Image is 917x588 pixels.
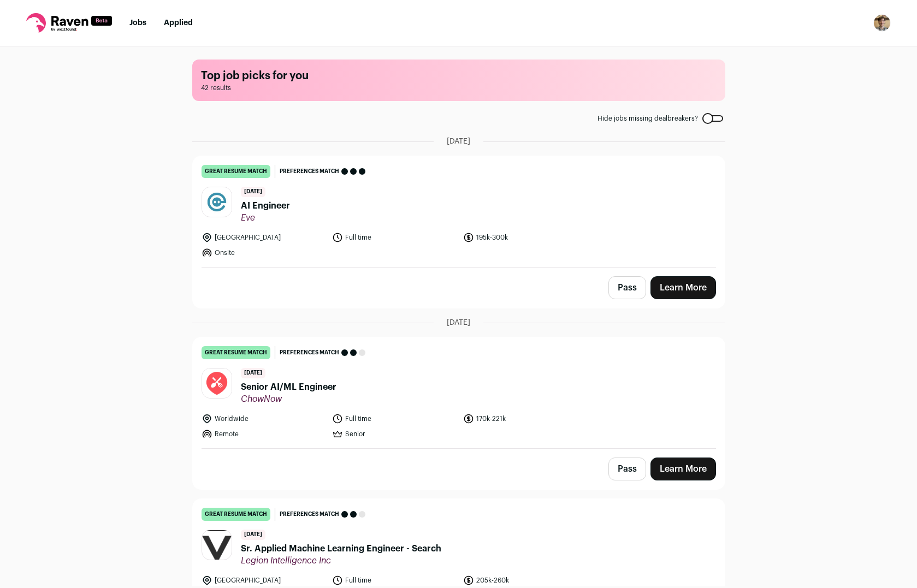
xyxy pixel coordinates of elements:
[447,317,470,328] span: [DATE]
[202,232,326,243] li: [GEOGRAPHIC_DATA]
[463,413,588,424] li: 170k-221k
[241,199,290,212] span: AI Engineer
[241,212,290,223] span: Eve
[280,347,339,358] span: Preferences match
[332,232,457,243] li: Full time
[447,136,470,147] span: [DATE]
[202,346,270,359] div: great resume match
[608,458,646,480] button: Pass
[201,68,717,84] h1: Top job picks for you
[241,394,336,405] span: ChowNow
[202,413,326,424] li: Worldwide
[332,413,457,424] li: Full time
[280,509,339,520] span: Preferences match
[241,368,265,378] span: [DATE]
[463,575,588,586] li: 205k-260k
[202,247,326,258] li: Onsite
[202,187,232,217] img: 27d3572f2ec3a1fa9058a1735744bf3c436128a15ac585d13d4cd64613485412.jpg
[650,458,716,480] a: Learn More
[608,276,646,299] button: Pass
[241,381,336,394] span: Senior AI/ML Engineer
[873,14,891,32] img: 15869354-medium_jpg
[241,555,441,566] span: Legion Intelligence Inc
[193,156,725,267] a: great resume match Preferences match [DATE] AI Engineer Eve [GEOGRAPHIC_DATA] Full time 195k-300k...
[241,542,441,555] span: Sr. Applied Machine Learning Engineer - Search
[202,369,232,398] img: 30f2d7c96d74c59bb225f22fd607278207284c290477e370201cad183887230c.jpg
[597,114,698,123] span: Hide jobs missing dealbreakers?
[873,14,891,32] button: Open dropdown
[193,337,725,448] a: great resume match Preferences match [DATE] Senior AI/ML Engineer ChowNow Worldwide Full time 170...
[463,232,588,243] li: 195k-300k
[202,526,232,563] img: c9704bb256512db76a781ab6b35e9caaff6623b343c8dc6faa4eee96812357a0.png
[241,530,265,540] span: [DATE]
[202,575,326,586] li: [GEOGRAPHIC_DATA]
[129,19,146,27] a: Jobs
[241,187,265,197] span: [DATE]
[332,429,457,439] li: Senior
[202,165,270,178] div: great resume match
[164,19,193,27] a: Applied
[201,84,717,92] span: 42 results
[202,429,326,439] li: Remote
[650,276,716,299] a: Learn More
[202,508,270,521] div: great resume match
[280,166,339,177] span: Preferences match
[332,575,457,586] li: Full time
